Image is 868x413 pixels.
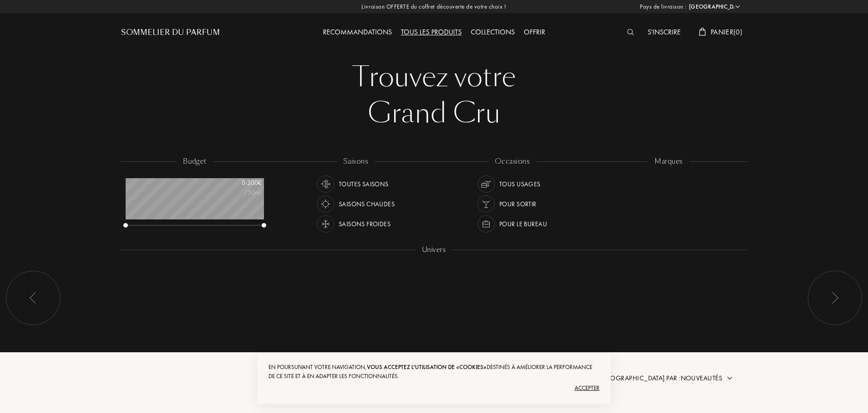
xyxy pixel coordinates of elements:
[643,27,685,37] a: S'inscrire
[121,27,220,38] a: Sommelier du Parfum
[319,218,332,230] img: usage_season_cold_white.svg
[726,374,733,382] img: arrow.png
[480,218,493,230] img: usage_occasion_work_white.svg
[416,245,452,255] div: Univers
[627,29,634,35] img: search_icn_white.svg
[831,292,839,304] img: arr_left.svg
[268,381,600,395] div: Accepter
[319,178,332,190] img: usage_season_average_white.svg
[128,95,740,131] div: Grand Cru
[318,27,396,39] div: Recommandations
[176,156,213,167] div: budget
[499,175,541,193] div: Tous usages
[519,27,550,37] a: Offrir
[396,27,466,39] div: Tous les produits
[466,27,519,37] a: Collections
[699,28,706,36] img: cart_white.svg
[339,215,390,233] div: Saisons froides
[216,178,262,188] div: 0 - 200 €
[318,27,396,37] a: Recommandations
[648,156,689,167] div: marques
[367,363,487,371] span: vous acceptez l'utilisation de «cookies»
[319,198,332,210] img: usage_season_hot_white.svg
[488,156,536,167] div: occasions
[640,2,687,11] span: Pays de livraison :
[600,374,722,383] span: [GEOGRAPHIC_DATA] par : Nouveautés
[643,27,685,39] div: S'inscrire
[339,175,389,193] div: Toutes saisons
[711,27,742,37] span: Panier ( 0 )
[29,292,37,304] img: arr_left.svg
[128,59,740,95] div: Trouvez votre
[339,195,395,213] div: Saisons chaudes
[216,188,262,197] div: /50mL
[519,27,550,39] div: Offrir
[337,156,375,167] div: saisons
[268,363,600,381] div: En poursuivant votre navigation, destinés à améliorer la performance de ce site et à en adapter l...
[480,198,493,210] img: usage_occasion_party_white.svg
[499,215,547,233] div: Pour le bureau
[466,27,519,39] div: Collections
[480,178,493,190] img: usage_occasion_all_white.svg
[499,195,536,213] div: Pour sortir
[396,27,466,37] a: Tous les produits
